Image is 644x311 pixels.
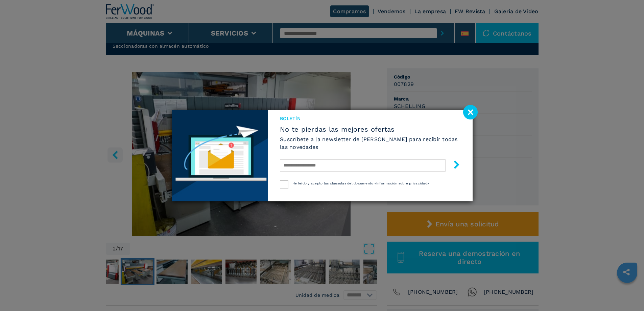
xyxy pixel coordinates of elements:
[446,158,461,174] button: submit-button
[280,115,460,122] span: Boletín
[280,135,460,151] h6: Suscríbete a la newsletter de [PERSON_NAME] para recibir todas las novedades
[280,125,460,133] span: No te pierdas las mejores ofertas
[172,110,268,201] img: Newsletter image
[292,181,429,185] span: He leído y acepto las cláusulas del documento «Información sobre privacidad»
